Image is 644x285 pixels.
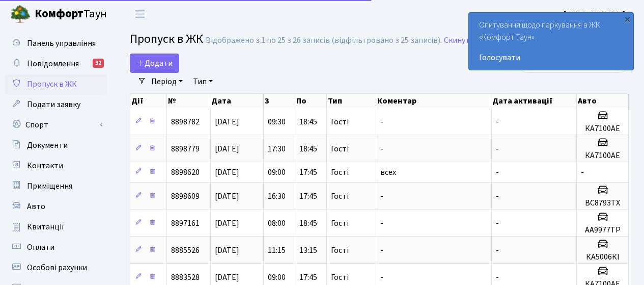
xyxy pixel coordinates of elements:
a: Період [147,73,187,90]
a: Особові рахунки [5,257,107,278]
button: Переключити навігацію [127,6,153,22]
span: 17:45 [299,167,317,178]
span: 8883528 [171,272,200,283]
span: - [496,191,499,202]
span: 8898779 [171,143,200,154]
a: Квитанції [5,217,107,237]
span: Пропуск в ЖК [27,79,77,90]
span: [DATE] [215,143,239,154]
th: Дата активації [491,94,576,108]
h5: АА9977ТР [581,225,624,235]
th: По [295,94,327,108]
span: Гості [331,145,349,153]
span: 09:00 [268,272,286,283]
span: 8898620 [171,167,200,178]
a: Контакти [5,156,107,176]
div: Опитування щодо паркування в ЖК «Комфорт Таун» [469,13,633,70]
span: - [380,191,383,202]
a: Спорт [5,115,107,135]
span: Документи [27,140,68,151]
span: Гості [331,192,349,200]
th: № [167,94,211,108]
h5: КА7100АЕ [581,151,624,161]
th: Дата [210,94,263,108]
a: Повідомлення32 [5,54,107,74]
span: 09:30 [268,116,286,127]
span: [DATE] [215,191,239,202]
span: Авто [27,201,45,212]
a: Пропуск в ЖК [5,74,107,94]
span: 17:45 [299,191,317,202]
a: Панель управління [5,33,107,54]
a: Документи [5,135,107,156]
a: [PERSON_NAME] Г. [564,8,632,20]
span: всех [380,167,396,178]
span: 13:15 [299,245,317,256]
th: Авто [577,94,629,108]
th: З [264,94,295,108]
div: × [622,14,632,24]
span: [DATE] [215,272,239,283]
span: Гості [331,168,349,176]
span: Пропуск в ЖК [130,30,203,48]
span: - [496,116,499,127]
b: Комфорт [35,6,83,22]
span: Приміщення [27,180,72,192]
span: - [496,245,499,256]
span: - [496,272,499,283]
span: 18:45 [299,218,317,229]
span: Квитанції [27,221,64,232]
span: 18:45 [299,116,317,127]
a: Скинути [444,36,474,45]
span: Подати заявку [27,99,80,110]
h5: ВС8793ТХ [581,198,624,208]
span: Додати [136,58,173,69]
span: Контакти [27,160,63,171]
span: Гості [331,219,349,227]
span: 8885526 [171,245,200,256]
span: Таун [35,6,107,23]
th: Коментар [376,94,492,108]
span: Панель управління [27,38,96,49]
h5: КА7100АЕ [581,124,624,134]
a: Додати [130,54,179,73]
span: 16:30 [268,191,286,202]
span: [DATE] [215,167,239,178]
span: [DATE] [215,218,239,229]
span: 17:30 [268,143,286,154]
div: 32 [93,59,104,68]
span: Гості [331,273,349,281]
a: Авто [5,196,107,217]
a: Приміщення [5,176,107,196]
span: - [380,272,383,283]
span: 8898782 [171,116,200,127]
img: logo.png [10,4,31,24]
span: 18:45 [299,143,317,154]
span: - [496,167,499,178]
th: Тип [327,94,376,108]
span: [DATE] [215,116,239,127]
span: 8897161 [171,218,200,229]
span: [DATE] [215,245,239,256]
span: Особові рахунки [27,262,87,273]
a: Тип [189,73,217,90]
span: Гості [331,118,349,126]
th: Дії [130,94,167,108]
a: Подати заявку [5,94,107,115]
span: - [380,245,383,256]
span: - [581,167,584,178]
span: Оплати [27,242,54,253]
span: 17:45 [299,272,317,283]
span: 08:00 [268,218,286,229]
a: Оплати [5,237,107,257]
span: - [496,218,499,229]
span: 09:00 [268,167,286,178]
span: 8898609 [171,191,200,202]
span: - [496,143,499,154]
span: Повідомлення [27,58,79,69]
span: 11:15 [268,245,286,256]
div: Відображено з 1 по 25 з 26 записів (відфільтровано з 25 записів). [206,36,442,45]
span: Гості [331,246,349,254]
span: - [380,116,383,127]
